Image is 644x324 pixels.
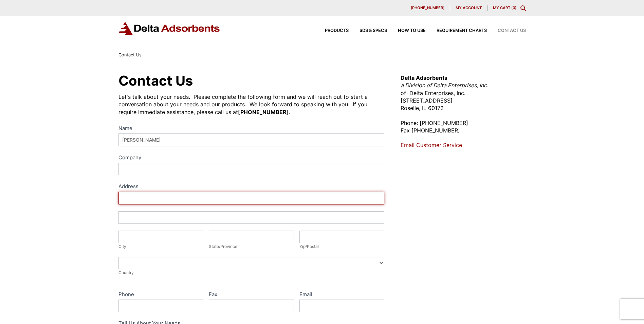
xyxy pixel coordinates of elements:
p: of Delta Enterprises, Inc. [STREET_ADDRESS] Roselle, IL 60172 [401,74,526,112]
a: How to Use [387,29,426,33]
span: Contact Us [118,52,142,57]
label: Email [299,290,385,300]
a: Contact Us [487,29,526,33]
a: [PHONE_NUMBER] [405,5,450,11]
div: Country [118,269,385,276]
span: Products [325,29,349,33]
em: a Division of Delta Enterprises, Inc. [401,82,488,89]
label: Name [118,124,385,134]
div: State/Province [209,243,294,250]
a: My account [450,5,487,11]
a: Products [314,29,349,33]
span: How to Use [398,29,426,33]
div: City [118,243,204,250]
span: SDS & SPECS [360,29,387,33]
div: Address [118,182,385,192]
a: My Cart (0) [493,5,516,10]
span: 0 [513,5,515,10]
a: SDS & SPECS [349,29,387,33]
span: Requirement Charts [437,29,487,33]
h1: Contact Us [118,74,385,88]
a: Email Customer Service [401,142,462,148]
div: Let's talk about your needs. Please complete the following form and we will reach out to start a ... [118,93,385,116]
label: Company [118,153,385,163]
label: Phone [118,290,204,300]
strong: [PHONE_NUMBER] [238,109,289,115]
span: My account [456,6,482,10]
a: Requirement Charts [426,29,487,33]
strong: Delta Adsorbents [401,74,447,81]
label: Fax [209,290,294,300]
p: Phone: [PHONE_NUMBER] Fax [PHONE_NUMBER] [401,119,526,134]
img: Delta Adsorbents [118,22,220,35]
span: [PHONE_NUMBER] [411,6,444,10]
span: Contact Us [498,29,526,33]
div: Zip/Postal [299,243,385,250]
div: Toggle Modal Content [520,5,526,11]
